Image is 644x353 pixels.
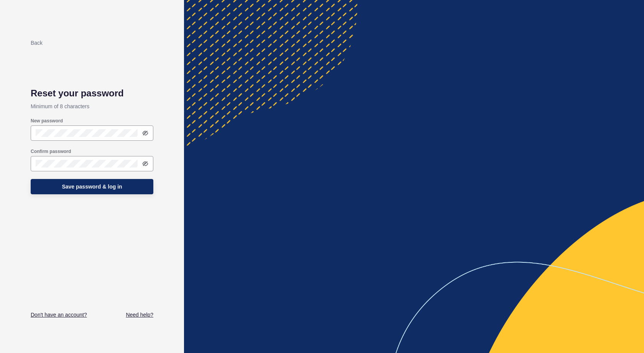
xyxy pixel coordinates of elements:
[31,88,153,99] h1: Reset your password
[31,179,153,194] button: Save password & log in
[31,148,71,155] label: Confirm password
[31,40,43,46] a: Back
[31,99,153,114] p: Minimum of 8 characters
[31,311,87,319] a: Don't have an account?
[31,118,63,124] label: New password
[126,311,153,319] a: Need help?
[62,183,122,190] span: Save password & log in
